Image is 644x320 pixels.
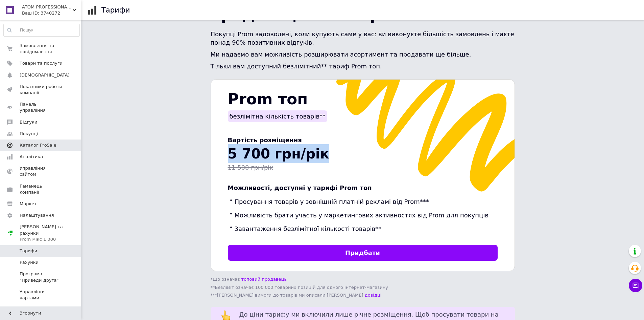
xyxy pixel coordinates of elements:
[20,224,81,242] span: [PERSON_NAME] та рахунки
[228,146,329,162] span: 5 700 грн/рік
[211,51,471,58] span: Ми надаємо вам можливість розширювати асортимент та продавати ще більше.
[20,183,63,195] span: Гаманець компанії
[228,184,372,191] span: Можливості, доступні у тарифі Prom топ
[20,201,37,207] span: Маркет
[240,277,287,282] a: топовий продавець
[20,271,63,283] span: Програма "Приведи друга"
[20,72,70,78] span: [DEMOGRAPHIC_DATA]
[235,198,429,205] span: Просування товарів у зовнішній платній рекламі від Prom***
[228,90,308,108] span: Prom топ
[20,236,81,242] div: Prom мікс 1 000
[230,113,326,120] span: безлімітна кількість товарів**
[363,293,382,298] a: довідці
[228,245,498,261] a: Придбати
[235,225,382,232] span: Завантаження безлімітної кількості товарів**
[20,119,37,125] span: Відгуки
[20,60,63,66] span: Товари та послуги
[20,142,56,148] span: Каталог ProSale
[211,277,287,282] span: *Що означає
[22,4,73,10] span: ATOM PROFESSIONAL - Інтернет магазин автохімії
[211,293,382,298] span: ***[PERSON_NAME] вимоги до товарів ми описали [PERSON_NAME]
[20,43,63,55] span: Замовлення та повідомлення
[629,279,642,292] button: Чат з покупцем
[20,131,38,137] span: Покупці
[101,6,130,14] h1: Тарифи
[20,154,43,160] span: Аналітика
[235,212,488,219] span: Можливість брати участь у маркетингових активностях від Prom для покупців
[20,248,37,254] span: Тарифи
[20,259,39,265] span: Рахунки
[211,30,514,46] span: Покупці Prom задоволені, коли купують саме у вас: ви виконуєте більшість замовлень і маєте понад ...
[228,136,302,144] span: Вартість розміщення
[20,212,54,218] span: Налаштування
[20,289,63,301] span: Управління картами
[4,24,79,36] input: Пошук
[20,165,63,177] span: Управління сайтом
[20,84,63,96] span: Показники роботи компанії
[228,164,273,171] span: 11 500 грн/рік
[20,101,63,113] span: Панель управління
[211,63,382,70] span: Тільки вам доступний безлімітний** тариф Prom топ.
[22,10,81,16] div: Ваш ID: 3740272
[211,285,388,290] span: **Безліміт означає 100 000 товарних позицій для одного інтернет-магазину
